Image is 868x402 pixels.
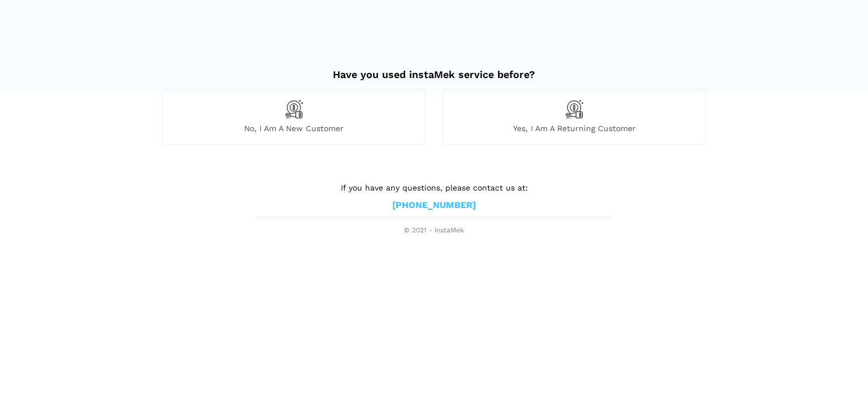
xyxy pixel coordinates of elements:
[443,123,705,133] span: Yes, I am a returning customer
[163,123,425,133] span: No, I am a new customer
[392,200,476,211] a: [PHONE_NUMBER]
[256,226,612,235] span: © 2021 - instaMek
[256,181,612,194] p: If you have any questions, please contact us at:
[162,57,706,81] h2: Have you used instaMek service before?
